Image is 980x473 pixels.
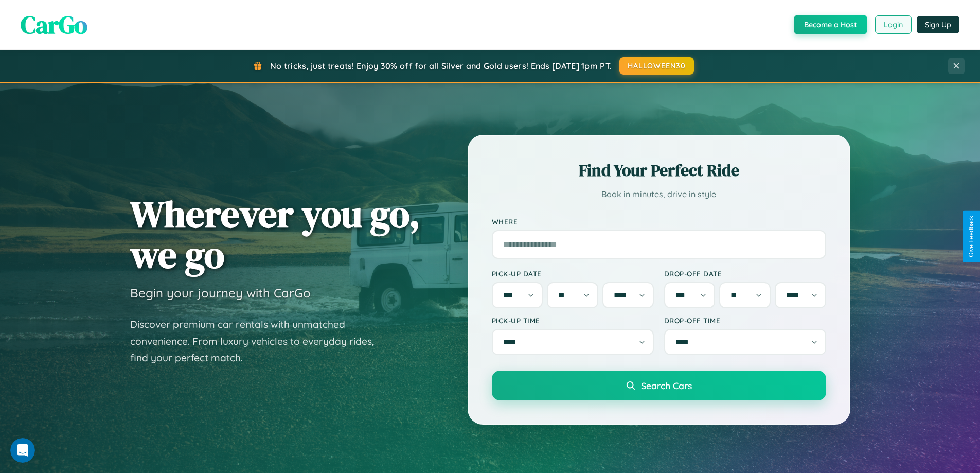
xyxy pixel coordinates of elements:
[270,61,612,71] span: No tricks, just treats! Enjoy 30% off for all Silver and Gold users! Ends [DATE] 1pm PT.
[10,438,35,463] iframe: Intercom live chat
[664,316,826,325] label: Drop-off Time
[492,187,826,202] p: Book in minutes, drive in style
[492,316,654,325] label: Pick-up Time
[130,194,420,275] h1: Wherever you go, we go
[130,316,387,366] p: Discover premium car rentals with unmatched convenience. From luxury vehicles to everyday rides, ...
[875,15,912,34] button: Login
[492,269,654,278] label: Pick-up Date
[492,217,826,226] label: Where
[130,285,311,301] h3: Begin your journey with CarGo
[664,269,826,278] label: Drop-off Date
[21,8,87,42] span: CarGo
[619,57,694,75] button: HALLOWEEN30
[641,380,692,391] span: Search Cars
[492,371,826,400] button: Search Cars
[794,15,867,34] button: Become a Host
[968,216,975,257] div: Give Feedback
[917,16,959,33] button: Sign Up
[492,159,826,182] h2: Find Your Perfect Ride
